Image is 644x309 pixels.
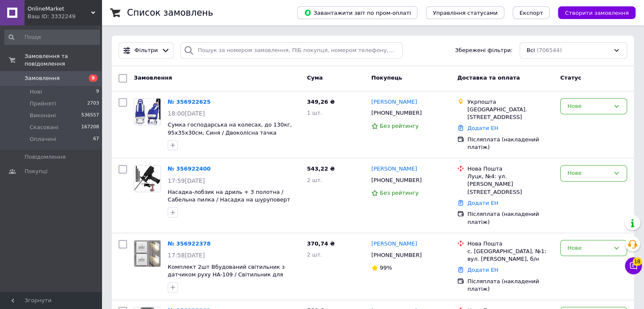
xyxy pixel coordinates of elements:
span: Фільтри [135,47,158,55]
span: Виконані [30,112,56,119]
a: Сумка господарська на колесах, до 130кг, 95х35х30см, Синя / Двоколісна тачка кравчучка / Сумка візок [168,121,292,143]
span: Створити замовлення [565,10,629,16]
span: 536557 [81,112,99,119]
span: 99% [380,265,392,271]
img: Фото товару [134,99,160,125]
span: Прийняті [30,100,56,108]
div: Нове [567,244,610,253]
span: 370,74 ₴ [307,240,335,247]
span: Замовлення [25,74,60,82]
a: [PERSON_NAME] [371,98,417,106]
span: 18:00[DATE] [168,110,205,117]
div: Нове [567,169,610,178]
span: Скасовані [30,124,58,131]
a: Фото товару [134,98,161,125]
button: Чат з покупцем18 [625,257,642,274]
input: Пошук за номером замовлення, ПІБ покупця, номером телефону, Email, номером накладної [180,42,403,59]
div: Післяплата (накладений платіж) [467,278,553,293]
a: Комплект 2шт Вбудований світильник з датчиком руху HA-109 / Світильник для сходів / Підсвічування... [168,264,285,286]
div: [PHONE_NUMBER] [370,250,423,261]
a: № 356922400 [168,166,211,172]
span: Збережені фільтри: [455,47,513,55]
a: Створити замовлення [550,9,636,16]
span: Без рейтингу [380,123,419,129]
span: 17:58[DATE] [168,252,205,259]
span: 349,26 ₴ [307,99,335,105]
div: Нове [567,102,610,111]
a: [PERSON_NAME] [371,165,417,173]
button: Управління статусами [426,6,504,19]
a: Додати ЕН [467,267,498,273]
span: 2 шт. [307,251,322,258]
span: 1 шт. [307,110,322,116]
button: Створити замовлення [558,6,636,19]
span: Замовлення [134,74,172,81]
span: Доставка та оплата [457,74,520,81]
span: Статус [560,74,581,81]
span: Завантажити звіт по пром-оплаті [304,9,411,17]
span: 17:59[DATE] [168,177,205,184]
span: Оплачені [30,135,56,143]
span: Всі [527,47,535,55]
a: № 356922378 [168,240,211,247]
span: (706544) [536,47,562,53]
img: Фото товару [134,166,160,192]
a: Додати ЕН [467,200,498,206]
img: Фото товару [134,240,160,267]
button: Експорт [513,6,550,19]
a: Насадка-лобзик на дриль + 3 полотна / Сабельна пилка / Насадка на шуруповерт [168,189,290,203]
span: 2703 [87,100,99,108]
a: Фото товару [134,240,161,267]
a: [PERSON_NAME] [371,240,417,248]
a: № 356922625 [168,99,211,105]
span: Замовлення та повідомлення [25,52,102,68]
div: [GEOGRAPHIC_DATA]. [STREET_ADDRESS] [467,106,553,121]
div: Ваш ID: 3332249 [28,13,102,20]
span: Нові [30,88,42,96]
h1: Список замовлень [127,8,213,18]
span: 167208 [81,124,99,131]
div: с. [GEOGRAPHIC_DATA], №1: вул. [PERSON_NAME], б/н [467,248,553,263]
input: Пошук [4,30,100,45]
div: Післяплата (накладений платіж) [467,210,553,226]
span: 9 [89,74,97,82]
span: 67 [93,135,99,143]
div: [PHONE_NUMBER] [370,175,423,186]
span: Повідомлення [25,153,66,161]
span: OnlineMarket [28,5,91,13]
a: Додати ЕН [467,125,498,131]
span: Cума [307,74,323,81]
div: Луцк, №4: ул. [PERSON_NAME][STREET_ADDRESS] [467,173,553,196]
span: Без рейтингу [380,190,419,196]
button: Завантажити звіт по пром-оплаті [297,6,417,19]
span: 2 шт. [307,177,322,183]
div: Укрпошта [467,98,553,106]
span: 9 [96,88,99,96]
div: Післяплата (накладений платіж) [467,136,553,151]
span: Управління статусами [433,10,498,16]
div: Нова Пошта [467,165,553,173]
a: Фото товару [134,165,161,192]
span: Експорт [520,10,543,16]
span: 543,22 ₴ [307,166,335,172]
span: 18 [633,257,642,266]
div: Нова Пошта [467,240,553,248]
div: [PHONE_NUMBER] [370,108,423,119]
span: Покупець [371,74,402,81]
span: Покупці [25,168,47,175]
